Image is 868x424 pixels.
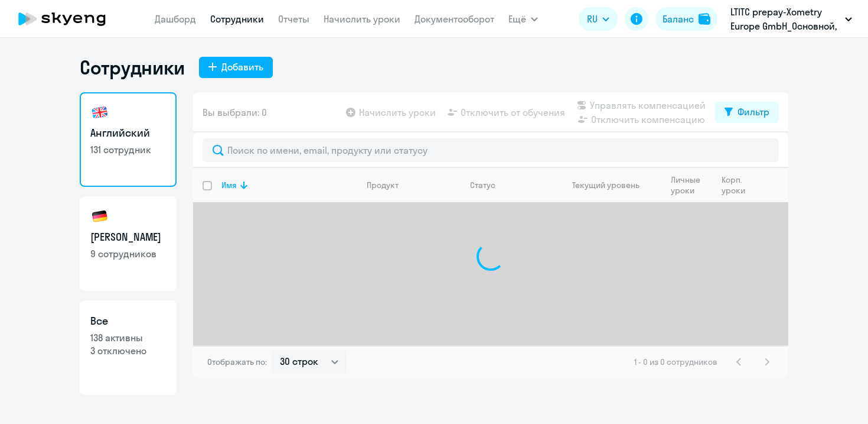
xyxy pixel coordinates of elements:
button: Ещё [508,7,538,31]
button: Добавить [199,57,273,78]
h1: Сотрудники [80,56,185,79]
div: Имя [221,180,237,190]
div: Добавить [221,60,263,74]
div: Статус [470,180,495,190]
span: Вы выбрали: 0 [203,105,267,119]
a: Отчеты [278,13,309,25]
div: Текущий уровень [572,180,639,190]
h3: Все [90,313,166,329]
div: Фильтр [738,105,769,119]
div: Баланс [663,12,694,26]
a: Дашборд [155,13,196,25]
button: Фильтр [715,102,779,123]
a: Все138 активны3 отключено [80,300,177,395]
img: german [90,207,109,226]
p: 3 отключено [90,344,166,357]
a: [PERSON_NAME]9 сотрудников [80,196,177,291]
img: balance [699,13,710,25]
a: Сотрудники [210,13,264,25]
div: Личные уроки [671,174,712,196]
span: Отображать по: [207,357,267,367]
span: Ещё [508,12,526,26]
p: LTITC prepay-Xometry Europe GmbH_Основной, Xometry Europe GmbH [730,5,840,33]
h3: [PERSON_NAME] [90,229,166,245]
img: english [90,103,109,122]
a: Документооборот [415,13,494,25]
button: LTITC prepay-Xometry Europe GmbH_Основной, Xometry Europe GmbH [725,5,858,33]
p: 131 сотрудник [90,143,166,156]
div: Текущий уровень [561,180,661,190]
button: RU [579,7,618,31]
a: Начислить уроки [324,13,400,25]
div: Имя [221,180,357,190]
h3: Английский [90,125,166,141]
input: Поиск по имени, email, продукту или статусу [203,138,779,162]
p: 138 активны [90,331,166,344]
p: 9 сотрудников [90,247,166,260]
div: Продукт [367,180,399,190]
span: 1 - 0 из 0 сотрудников [634,357,717,367]
button: Балансbalance [655,7,717,31]
div: Корп. уроки [722,174,755,196]
span: RU [587,12,598,26]
a: Английский131 сотрудник [80,92,177,187]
